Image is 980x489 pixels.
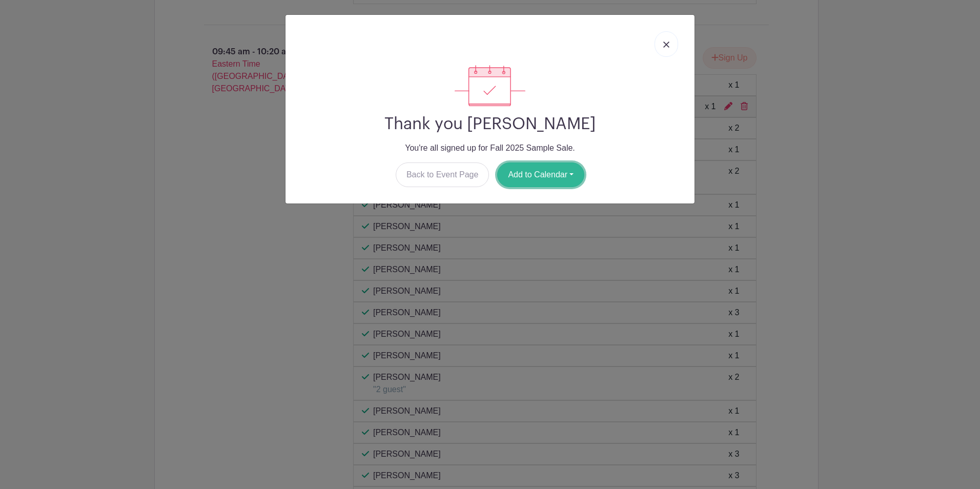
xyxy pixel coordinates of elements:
a: Back to Event Page [396,162,489,187]
button: Add to Calendar [497,162,584,187]
h2: Thank you [PERSON_NAME] [294,114,686,134]
p: You're all signed up for Fall 2025 Sample Sale. [294,142,686,154]
img: close_button-5f87c8562297e5c2d7936805f587ecaba9071eb48480494691a3f1689db116b3.svg [663,42,669,48]
img: signup_complete-c468d5dda3e2740ee63a24cb0ba0d3ce5d8a4ecd24259e683200fb1569d990c8.svg [455,65,525,106]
